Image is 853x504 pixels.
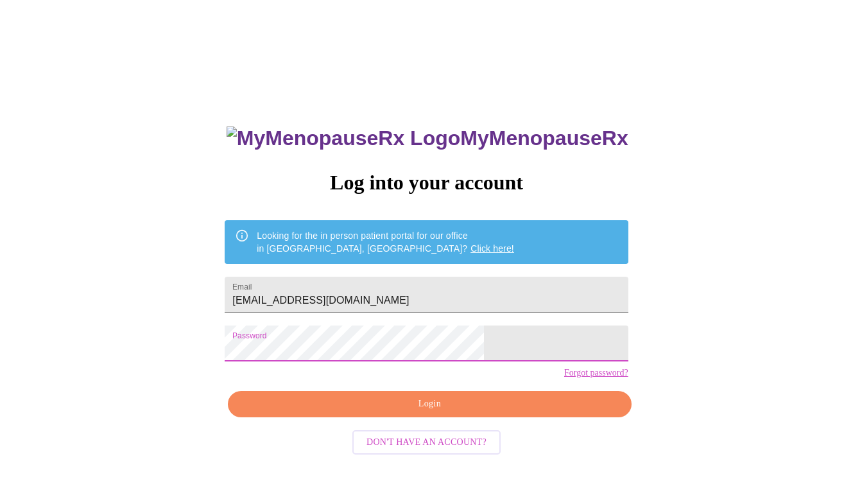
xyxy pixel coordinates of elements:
h3: Log into your account [225,171,628,195]
div: Looking for the in person patient portal for our office in [GEOGRAPHIC_DATA], [GEOGRAPHIC_DATA]? [257,224,514,260]
a: Don't have an account? [349,435,504,446]
button: Login [228,391,631,417]
button: Don't have an account? [352,430,501,455]
img: MyMenopauseRx Logo [227,126,460,150]
h3: MyMenopauseRx [227,126,628,150]
span: Login [243,396,616,412]
a: Forgot password? [564,368,628,378]
span: Don't have an account? [366,435,487,451]
a: Click here! [470,243,514,254]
